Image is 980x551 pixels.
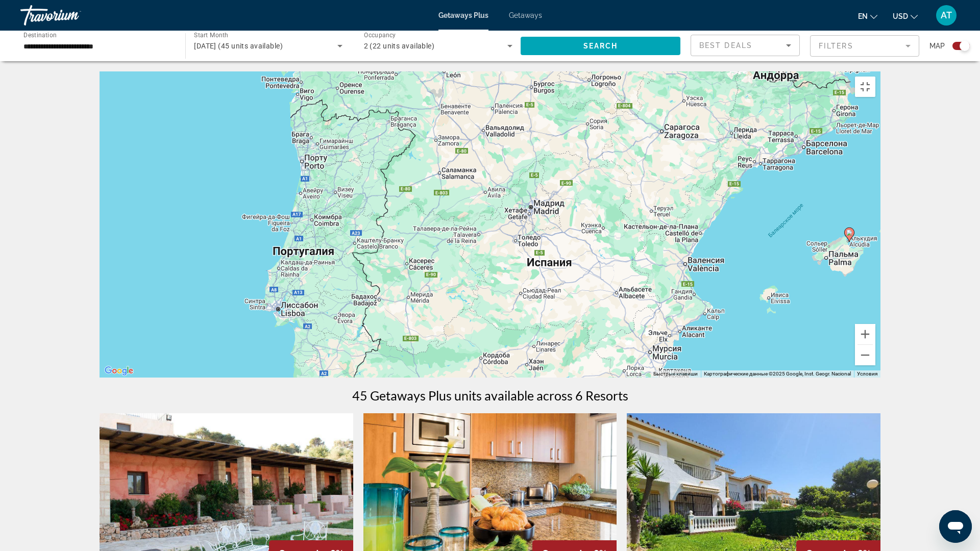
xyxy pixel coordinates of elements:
span: 2 (22 units available) [364,42,435,50]
span: Картографические данные ©2025 Google, Inst. Geogr. Nacional [704,371,851,377]
iframe: Кнопка запуска окна обмена сообщениями [939,510,972,543]
span: AT [941,10,952,20]
span: Search [583,42,618,50]
button: Быстрые клавиши [653,370,698,378]
button: User Menu [933,5,960,26]
span: USD [893,12,908,20]
button: Search [521,37,680,55]
span: en [858,12,868,20]
a: Getaways [509,11,542,19]
button: Change language [858,9,877,23]
button: Включить полноэкранный режим [855,77,875,97]
button: Увеличить [855,324,875,344]
button: Change currency [893,9,918,23]
span: [DATE] (45 units available) [194,42,283,50]
button: Filter [810,35,919,57]
h1: 45 Getaways Plus units available across 6 Resorts [352,388,628,403]
span: Map [929,39,945,53]
a: Getaways Plus [438,11,488,19]
a: Открыть эту область в Google Картах (в новом окне) [102,364,136,378]
span: Start Month [194,32,228,39]
span: Best Deals [699,41,752,49]
mat-select: Sort by [699,39,791,52]
a: Travorium [20,2,122,29]
img: Google [102,364,136,378]
span: Destination [23,31,57,38]
button: Уменьшить [855,345,875,365]
span: Occupancy [364,32,396,39]
a: Условия (ссылка откроется в новой вкладке) [857,371,877,377]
